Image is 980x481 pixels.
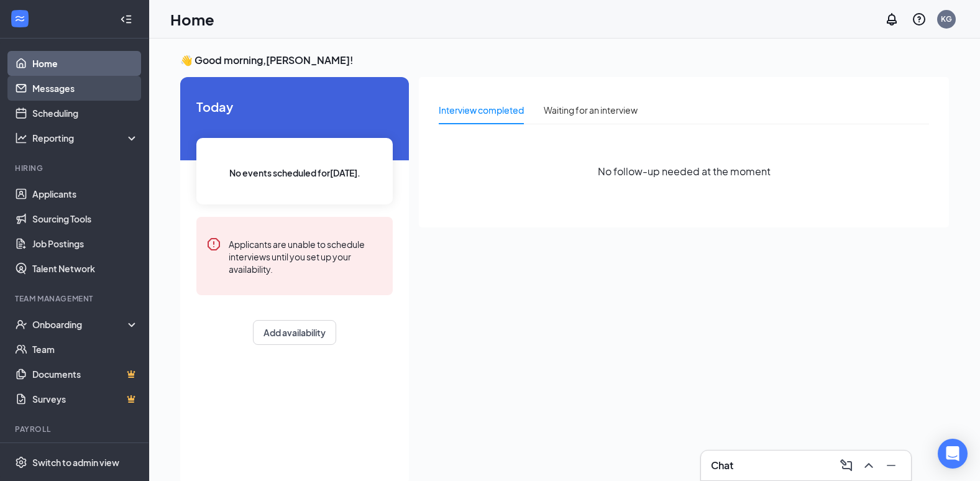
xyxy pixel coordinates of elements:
a: Team [32,337,139,362]
button: ChevronUp [859,456,879,475]
svg: Settings [15,456,27,469]
a: Talent Network [32,256,139,281]
a: Home [32,51,139,76]
div: Switch to admin view [32,456,119,469]
div: Team Management [15,293,136,304]
a: Job Postings [32,231,139,256]
svg: Minimize [884,458,899,473]
a: SurveysCrown [32,387,139,411]
a: DocumentsCrown [32,362,139,387]
span: Today [196,97,393,116]
h3: Chat [711,459,733,472]
a: Messages [32,76,139,101]
span: No follow-up needed at the moment [598,163,771,179]
button: Minimize [881,456,901,475]
svg: Analysis [15,132,27,144]
svg: ComposeMessage [839,458,854,473]
div: Hiring [15,163,136,173]
svg: Collapse [120,13,132,25]
a: Applicants [32,181,139,206]
div: Applicants are unable to schedule interviews until you set up your availability. [229,237,383,275]
h1: Home [170,9,214,30]
div: Onboarding [32,318,128,331]
a: Sourcing Tools [32,206,139,231]
a: Scheduling [32,101,139,126]
svg: QuestionInfo [912,12,927,27]
div: Reporting [32,132,139,144]
svg: Error [206,237,221,252]
button: ComposeMessage [836,456,856,475]
button: Add availability [253,320,336,345]
svg: WorkstreamLogo [14,12,26,25]
svg: ChevronUp [861,458,876,473]
div: Waiting for an interview [544,103,638,117]
span: No events scheduled for [DATE] . [229,166,360,180]
svg: Notifications [884,12,899,27]
div: Interview completed [439,103,524,117]
div: KG [941,14,952,24]
div: Payroll [15,424,136,434]
h3: 👋 Good morning, [PERSON_NAME] ! [180,53,949,67]
div: Open Intercom Messenger [938,439,968,469]
svg: UserCheck [15,318,27,331]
